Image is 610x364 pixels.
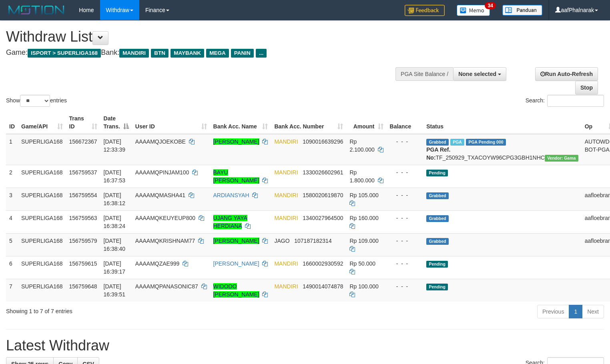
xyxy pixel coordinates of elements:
[69,215,97,221] span: 156759563
[453,67,506,81] button: None selected
[390,260,420,268] div: - - -
[135,283,198,290] span: AAAAMQPANASONIC87
[274,215,298,221] span: MANDIRI
[582,305,604,318] a: Next
[104,169,126,184] span: [DATE] 16:37:53
[274,192,298,198] span: MANDIRI
[6,188,18,210] td: 3
[18,210,66,233] td: SUPERLIGA168
[466,139,506,146] span: PGA Pending
[18,233,66,256] td: SUPERLIGA168
[6,279,18,302] td: 7
[18,256,66,279] td: SUPERLIGA168
[485,2,496,9] span: 34
[349,215,378,221] span: Rp 160.000
[349,283,378,290] span: Rp 100.000
[349,169,374,184] span: Rp 1.800.000
[135,215,195,221] span: AAAAMQKEUYEUP800
[294,238,331,244] span: Copy 107187182314 to clipboard
[104,260,126,275] span: [DATE] 16:39:17
[100,111,132,134] th: Date Trans.: activate to sort column descending
[119,49,149,58] span: MANDIRI
[6,49,399,57] h4: Game: Bank:
[231,49,254,58] span: PANIN
[104,138,126,153] span: [DATE] 12:33:39
[426,192,449,199] span: Grabbed
[426,139,449,146] span: Grabbed
[303,138,343,145] span: Copy 1090016639296 to clipboard
[303,215,343,221] span: Copy 1340027964500 to clipboard
[387,111,423,134] th: Balance
[213,260,259,267] a: [PERSON_NAME]
[569,305,582,318] a: 1
[426,238,449,245] span: Grabbed
[66,111,100,134] th: Trans ID: activate to sort column ascending
[426,146,450,161] b: PGA Ref. No:
[274,238,289,244] span: JAGO
[135,260,180,267] span: AAAAMQZAE999
[171,49,204,58] span: MAYBANK
[526,95,604,107] label: Search:
[69,192,97,198] span: 156759554
[6,233,18,256] td: 5
[457,5,490,16] img: Button%20Memo.svg
[104,192,126,206] span: [DATE] 16:38:12
[18,111,66,134] th: Game/API: activate to sort column ascending
[210,111,271,134] th: Bank Acc. Name: activate to sort column ascending
[6,210,18,233] td: 4
[213,215,247,229] a: UJANG YAYA HERDIANA
[213,238,259,244] a: [PERSON_NAME]
[346,111,386,134] th: Amount: activate to sort column ascending
[537,305,569,318] a: Previous
[135,192,185,198] span: AAAAMQMASHA41
[423,134,581,165] td: TF_250929_TXACOYW96CPG3GBH1NHC
[547,95,604,107] input: Search:
[132,111,210,134] th: User ID: activate to sort column ascending
[213,283,259,298] a: WIDODO [PERSON_NAME]
[405,5,445,16] img: Feedback.jpg
[390,191,420,199] div: - - -
[213,169,259,184] a: BAYU [PERSON_NAME]
[274,169,298,176] span: MANDIRI
[213,192,249,198] a: ARDIANSYAH
[6,4,67,16] img: MOTION_logo.png
[6,29,399,45] h1: Withdraw List
[450,139,464,146] span: Marked by aafsengchandara
[256,49,267,58] span: ...
[349,138,374,153] span: Rp 2.100.000
[69,283,97,290] span: 156759648
[135,238,195,244] span: AAAAMQKRISHNAM77
[18,165,66,188] td: SUPERLIGA168
[6,338,604,354] h1: Latest Withdraw
[271,111,346,134] th: Bank Acc. Number: activate to sort column ascending
[18,134,66,165] td: SUPERLIGA168
[274,138,298,145] span: MANDIRI
[303,169,343,176] span: Copy 1330026602961 to clipboard
[426,215,449,222] span: Grabbed
[135,138,186,145] span: AAAAMQJOEKOBE
[69,169,97,176] span: 156759537
[426,170,448,176] span: Pending
[303,260,343,267] span: Copy 1660002930592 to clipboard
[6,134,18,165] td: 1
[28,49,101,58] span: ISPORT > SUPERLIGA168
[426,261,448,268] span: Pending
[274,260,298,267] span: MANDIRI
[69,238,97,244] span: 156759579
[390,138,420,146] div: - - -
[575,81,598,94] a: Stop
[6,111,18,134] th: ID
[545,155,578,162] span: Vendor URL: https://trx31.1velocity.biz
[502,5,542,16] img: panduan.png
[274,283,298,290] span: MANDIRI
[458,71,496,77] span: None selected
[423,111,581,134] th: Status
[6,165,18,188] td: 2
[69,260,97,267] span: 156759615
[6,304,248,315] div: Showing 1 to 7 of 7 entries
[20,95,50,107] select: Showentries
[349,238,378,244] span: Rp 109.000
[18,188,66,210] td: SUPERLIGA168
[390,214,420,222] div: - - -
[390,282,420,290] div: - - -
